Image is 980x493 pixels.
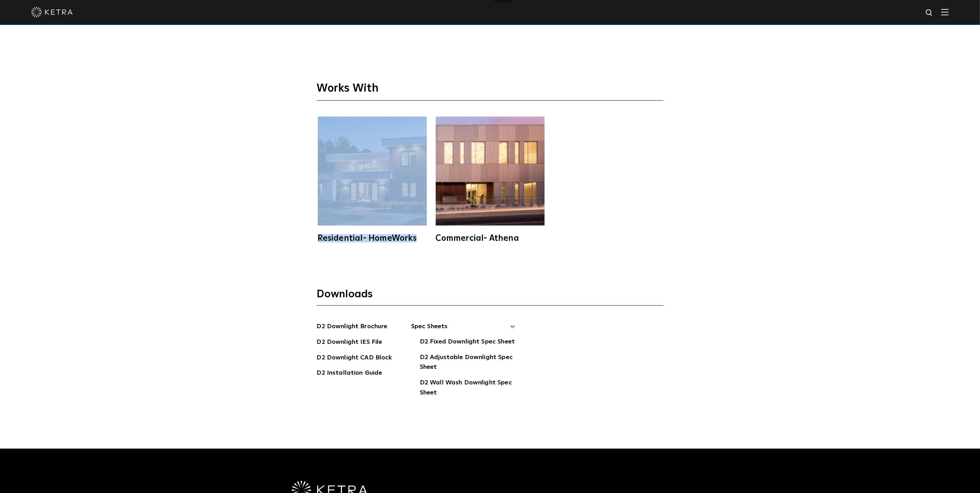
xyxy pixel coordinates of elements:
a: D2 Wall Wash Downlight Spec Sheet [420,378,515,399]
a: Residential- HomeWorks [317,117,428,243]
a: Commercial- Athena [435,117,546,243]
img: athena-square [436,117,545,226]
a: D2 Downlight Brochure [317,322,388,333]
h3: Works With [317,82,664,101]
a: D2 Adjustable Downlight Spec Sheet [420,352,515,374]
a: D2 Fixed Downlight Spec Sheet [420,337,515,348]
div: Residential- HomeWorks [318,234,427,243]
h3: Downloads [317,288,664,306]
img: homeworks_hero [318,117,427,226]
a: D2 Downlight IES File [317,337,382,348]
img: ketra-logo-2019-white [31,7,73,17]
img: search icon [925,9,934,17]
a: D2 Installation Guide [317,368,382,379]
img: Hamburger%20Nav.svg [941,9,949,15]
div: Commercial- Athena [436,234,545,243]
a: D2 Downlight CAD Block [317,353,392,364]
span: Spec Sheets [411,322,515,337]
